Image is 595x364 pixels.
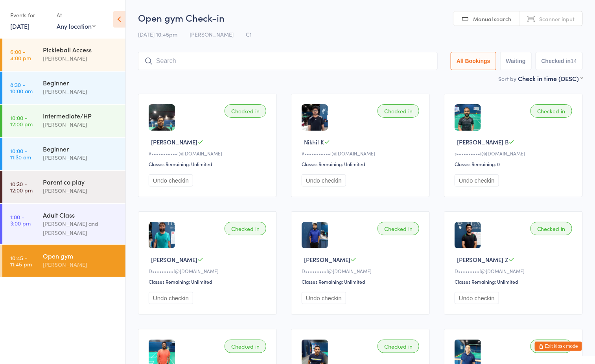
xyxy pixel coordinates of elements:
[43,153,119,162] div: [PERSON_NAME]
[536,52,583,70] button: Checked in14
[43,186,119,195] div: [PERSON_NAME]
[2,204,125,244] a: 1:00 -3:00 pmAdult Class[PERSON_NAME] and [PERSON_NAME]
[10,255,32,267] time: 10:45 - 11:45 pm
[246,30,252,38] span: C1
[10,48,31,61] time: 6:00 - 4:00 pm
[149,161,269,167] div: Classes Remaining: Unlimited
[43,260,119,269] div: [PERSON_NAME]
[138,52,438,70] input: Search
[302,222,328,248] img: image1724205312.png
[457,138,508,146] span: [PERSON_NAME] B
[10,22,29,30] a: [DATE]
[149,104,175,131] img: image1678411411.png
[498,75,516,83] label: Sort by
[531,222,572,235] div: Checked in
[302,292,346,304] button: Undo checkin
[378,104,419,118] div: Checked in
[531,340,572,353] div: Checked in
[43,78,119,87] div: Beginner
[378,340,419,353] div: Checked in
[149,174,193,187] button: Undo checkin
[2,138,125,170] a: 10:00 -11:30 amBeginner[PERSON_NAME]
[225,222,266,235] div: Checked in
[2,72,125,104] a: 8:30 -10:00 amBeginner[PERSON_NAME]
[43,211,119,219] div: Adult Class
[455,278,575,285] div: Classes Remaining: Unlimited
[378,222,419,235] div: Checked in
[10,181,33,193] time: 10:30 - 12:00 pm
[457,255,508,264] span: [PERSON_NAME] Z
[10,81,33,94] time: 8:30 - 10:00 am
[43,45,119,54] div: Pickleball Access
[539,15,575,23] span: Scanner input
[225,104,266,118] div: Checked in
[225,340,266,353] div: Checked in
[10,148,31,160] time: 10:00 - 11:30 am
[302,161,422,167] div: Classes Remaining: Unlimited
[304,255,350,264] span: [PERSON_NAME]
[535,342,582,351] button: Exit kiosk mode
[43,144,119,153] div: Beginner
[43,251,119,260] div: Open gym
[473,15,511,23] span: Manual search
[455,161,575,167] div: Classes Remaining: 0
[43,54,119,63] div: [PERSON_NAME]
[2,245,125,277] a: 10:45 -11:45 pmOpen gym[PERSON_NAME]
[149,268,269,274] div: D•••••••••f@[DOMAIN_NAME]
[43,87,119,96] div: [PERSON_NAME]
[57,22,96,30] div: Any location
[455,174,499,187] button: Undo checkin
[2,171,125,203] a: 10:30 -12:00 pmParent co play[PERSON_NAME]
[43,177,119,186] div: Parent co play
[43,219,119,237] div: [PERSON_NAME] and [PERSON_NAME]
[451,52,496,70] button: All Bookings
[2,105,125,137] a: 10:00 -12:00 pmIntermediate/HP[PERSON_NAME]
[138,11,583,24] h2: Open gym Check-in
[455,292,499,304] button: Undo checkin
[151,138,197,146] span: [PERSON_NAME]
[302,150,422,157] div: V•••••••••••i@[DOMAIN_NAME]
[190,30,234,38] span: [PERSON_NAME]
[571,58,577,64] div: 14
[531,104,572,118] div: Checked in
[151,255,197,264] span: [PERSON_NAME]
[149,278,269,285] div: Classes Remaining: Unlimited
[500,52,532,70] button: Waiting
[302,268,422,274] div: D•••••••••f@[DOMAIN_NAME]
[302,104,328,131] img: image1735675770.png
[455,222,481,248] img: image1723321079.png
[455,150,575,157] div: s••••••••••i@[DOMAIN_NAME]
[149,222,175,248] img: image1723321148.png
[57,9,96,22] div: At
[304,138,324,146] span: Nikhil K
[455,268,575,274] div: D•••••••••f@[DOMAIN_NAME]
[10,214,31,226] time: 1:00 - 3:00 pm
[518,74,583,83] div: Check in time (DESC)
[43,111,119,120] div: Intermediate/HP
[138,30,177,38] span: [DATE] 10:45pm
[149,150,269,157] div: V•••••••••••i@[DOMAIN_NAME]
[2,39,125,71] a: 6:00 -4:00 pmPickleball Access[PERSON_NAME]
[10,115,33,127] time: 10:00 - 12:00 pm
[43,120,119,129] div: [PERSON_NAME]
[149,292,193,304] button: Undo checkin
[302,174,346,187] button: Undo checkin
[10,9,49,22] div: Events for
[302,278,422,285] div: Classes Remaining: Unlimited
[455,104,481,131] img: image1715981685.png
